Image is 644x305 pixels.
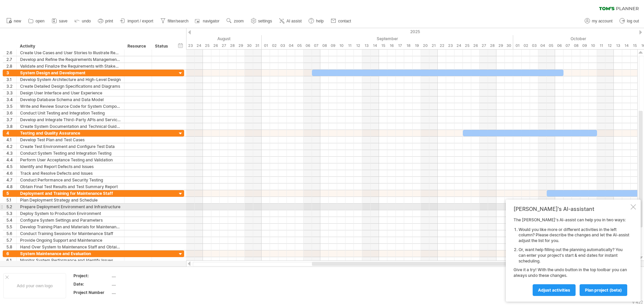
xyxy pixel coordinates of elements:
div: Tuesday, 16 September 2025 [387,42,396,49]
div: Wednesday, 15 October 2025 [631,42,639,49]
div: System Maintenance and Evaluation [20,250,121,257]
div: Tuesday, 7 October 2025 [563,42,572,49]
div: 4.7 [6,177,16,183]
a: Adjust activities [533,284,576,296]
div: Develop and Refine the Requirements Management Plan [20,56,121,63]
div: Saturday, 13 September 2025 [362,42,371,49]
a: settings [249,17,274,25]
div: 3.4 [6,96,16,103]
div: Sunday, 7 September 2025 [312,42,320,49]
div: Resource [127,43,148,50]
div: Add your own logo [3,273,66,298]
a: navigator [194,17,221,25]
div: 3 [6,70,16,76]
div: Thursday, 9 October 2025 [580,42,589,49]
div: Saturday, 11 October 2025 [597,42,605,49]
div: Create Use Cases and User Stories to Illustrate Requirements [20,50,121,56]
span: new [14,19,21,23]
span: log out [627,19,639,23]
div: 5.4 [6,217,16,223]
div: 4.3 [6,150,16,156]
a: new [5,17,23,25]
div: 4 [6,130,16,136]
div: Conduct Training Sessions for Maintenance Staff [20,230,121,237]
div: Perform User Acceptance Testing and Validation [20,157,121,163]
div: Friday, 12 September 2025 [354,42,362,49]
li: Or, want help filling out the planning automatically? You can enter your project's start & end da... [519,247,629,264]
a: undo [73,17,93,25]
div: 5.6 [6,230,16,237]
a: zoom [225,17,246,25]
div: Saturday, 20 September 2025 [421,42,429,49]
span: zoom [234,19,244,23]
div: 5.7 [6,237,16,243]
div: Sunday, 31 August 2025 [253,42,262,49]
div: 4.4 [6,157,16,163]
div: Testing and Quality Assurance [20,130,121,136]
div: [PERSON_NAME]'s AI-assistant [514,206,629,212]
a: AI assist [277,17,304,25]
div: Validate and Finalize the Requirements with Stakeholders [20,63,121,69]
div: Sunday, 28 September 2025 [488,42,496,49]
div: 2.6 [6,50,16,56]
span: my account [592,19,612,23]
div: Create Detailed Design Specifications and Diagrams [20,83,121,89]
div: Sunday, 14 September 2025 [371,42,379,49]
div: Create Test Environment and Configure Test Data [20,143,121,150]
div: Monday, 8 September 2025 [320,42,329,49]
div: System Design and Development [20,70,121,76]
span: AI assist [286,19,302,23]
div: Friday, 29 August 2025 [236,42,245,49]
div: 2.7 [6,56,16,63]
div: Friday, 26 September 2025 [471,42,480,49]
div: 3.7 [6,117,16,123]
div: 4.2 [6,143,16,150]
div: Identify and Report Defects and Issues [20,163,121,170]
div: Develop System Architecture and High-Level Design [20,76,121,83]
div: Develop and Integrate Third-Party APIs and Services [20,117,121,123]
div: Sunday, 24 August 2025 [195,42,203,49]
div: .... [112,281,168,287]
div: 3.8 [6,123,16,130]
div: Monday, 29 September 2025 [496,42,505,49]
div: Thursday, 25 September 2025 [463,42,471,49]
div: Tuesday, 9 September 2025 [329,42,337,49]
div: Conduct Performance and Security Testing [20,177,121,183]
div: Wednesday, 3 September 2025 [278,42,287,49]
span: help [316,19,324,23]
div: Deployment and Training for Maintenance Staff [20,190,121,197]
div: The [PERSON_NAME]'s AI-assist can help you in two ways: Give it a try! With the undo button in th... [514,217,629,296]
div: Tuesday, 23 September 2025 [446,42,454,49]
div: 4.5 [6,163,16,170]
div: Develop Training Plan and Materials for Maintenance Staff [20,224,121,230]
a: contact [329,17,353,25]
div: Tuesday, 2 September 2025 [270,42,278,49]
div: Wednesday, 24 September 2025 [454,42,463,49]
div: Monday, 15 September 2025 [379,42,387,49]
div: Plan Deployment Strategy and Schedule [20,197,121,203]
span: print [105,19,113,23]
div: Thursday, 2 October 2025 [522,42,530,49]
div: 3.3 [6,90,16,96]
div: Project: [73,273,110,279]
div: 3.2 [6,83,16,89]
div: Monday, 6 October 2025 [555,42,563,49]
a: open [26,17,47,25]
div: Design User Interface and User Experience [20,90,121,96]
span: undo [82,19,91,23]
div: Saturday, 4 October 2025 [538,42,547,49]
div: Sunday, 12 October 2025 [605,42,614,49]
div: Deploy System to Production Environment [20,210,121,217]
div: Monitor System Performance and Identify Issues [20,257,121,263]
div: Thursday, 18 September 2025 [404,42,413,49]
div: Wednesday, 10 September 2025 [337,42,345,49]
span: save [59,19,67,23]
div: Friday, 5 September 2025 [295,42,304,49]
a: save [50,17,69,25]
div: Monday, 25 August 2025 [203,42,211,49]
div: Tuesday, 26 August 2025 [211,42,220,49]
div: Write and Review Source Code for System Components [20,103,121,109]
span: settings [258,19,272,23]
div: Prepare Deployment Environment and Infrastructure [20,204,121,210]
div: Tuesday, 14 October 2025 [622,42,631,49]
